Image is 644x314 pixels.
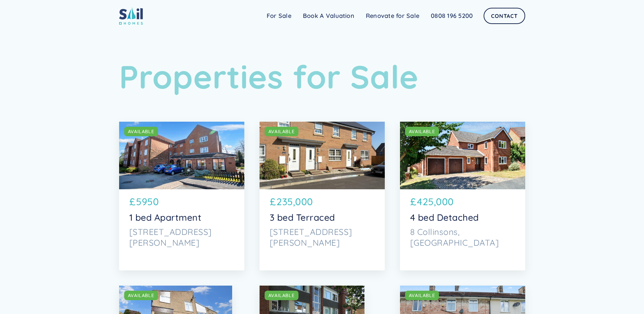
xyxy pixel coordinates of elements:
p: [STREET_ADDRESS][PERSON_NAME] [270,226,375,248]
a: For Sale [261,9,297,23]
a: Renovate for Sale [360,9,425,23]
div: AVAILABLE [128,292,154,299]
div: AVAILABLE [268,128,295,135]
img: sail home logo colored [119,7,143,25]
div: AVAILABLE [409,292,435,299]
a: AVAILABLE£59501 bed Apartment[STREET_ADDRESS][PERSON_NAME] [119,122,244,270]
h1: Properties for Sale [119,57,525,96]
div: AVAILABLE [268,292,295,299]
p: [STREET_ADDRESS][PERSON_NAME] [129,226,234,248]
p: £ [129,194,136,209]
a: 0808 196 5200 [425,9,479,23]
a: Contact [484,8,525,24]
p: 1 bed Apartment [129,212,234,223]
a: Book A Valuation [297,9,360,23]
p: 425,000 [417,194,454,209]
a: AVAILABLE£425,0004 bed Detached8 Collinsons, [GEOGRAPHIC_DATA] [400,122,525,270]
div: AVAILABLE [409,128,435,135]
p: £ [410,194,417,209]
p: 8 Collinsons, [GEOGRAPHIC_DATA] [410,226,515,248]
a: AVAILABLE£235,0003 bed Terraced[STREET_ADDRESS][PERSON_NAME] [260,122,385,270]
p: 3 bed Terraced [270,212,375,223]
p: £ [270,194,276,209]
p: 235,000 [276,194,313,209]
p: 4 bed Detached [410,212,515,223]
p: 5950 [136,194,159,209]
div: AVAILABLE [128,128,154,135]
